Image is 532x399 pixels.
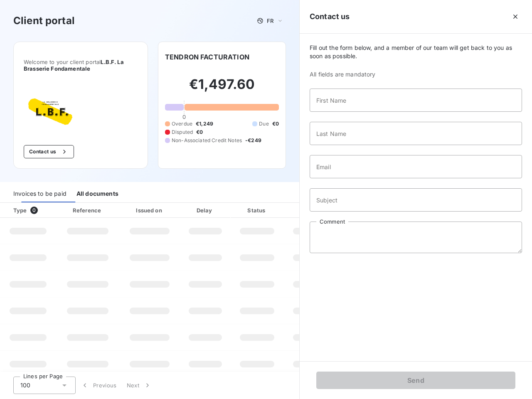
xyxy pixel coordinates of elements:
[13,185,66,202] div: Invoices to be paid
[310,155,522,178] input: placeholder
[310,11,350,22] h5: Contact us
[196,128,203,136] span: €0
[272,120,279,128] span: €0
[121,206,178,214] div: Issued on
[165,52,249,62] h6: TENDRON FACTURATION
[259,120,268,128] span: Due
[73,207,101,214] div: Reference
[8,206,54,214] div: Type
[267,17,273,24] span: FR
[165,76,279,101] h2: €1,497.60
[76,377,122,394] button: Previous
[30,207,38,214] span: 0
[182,113,186,120] span: 0
[232,206,282,214] div: Status
[24,92,77,132] img: Company logo
[172,137,242,144] span: Non-Associated Credit Notes
[172,120,192,128] span: Overdue
[310,188,522,212] input: placeholder
[310,70,522,79] span: All fields are mandatory
[24,145,74,158] button: Contact us
[13,13,75,28] h3: Client portal
[20,381,30,389] span: 100
[24,59,124,72] span: L.B.F. La Brasserie Fondamentale
[122,377,157,394] button: Next
[24,59,138,72] span: Welcome to your client portal
[310,44,522,60] span: Fill out the form below, and a member of our team will get back to you as soon as possible.
[76,185,118,202] div: All documents
[310,89,522,112] input: placeholder
[245,137,261,144] span: -€249
[310,122,522,145] input: placeholder
[285,206,338,214] div: Amount
[182,206,229,214] div: Delay
[316,372,515,389] button: Send
[172,128,193,136] span: Disputed
[196,120,213,128] span: €1,249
